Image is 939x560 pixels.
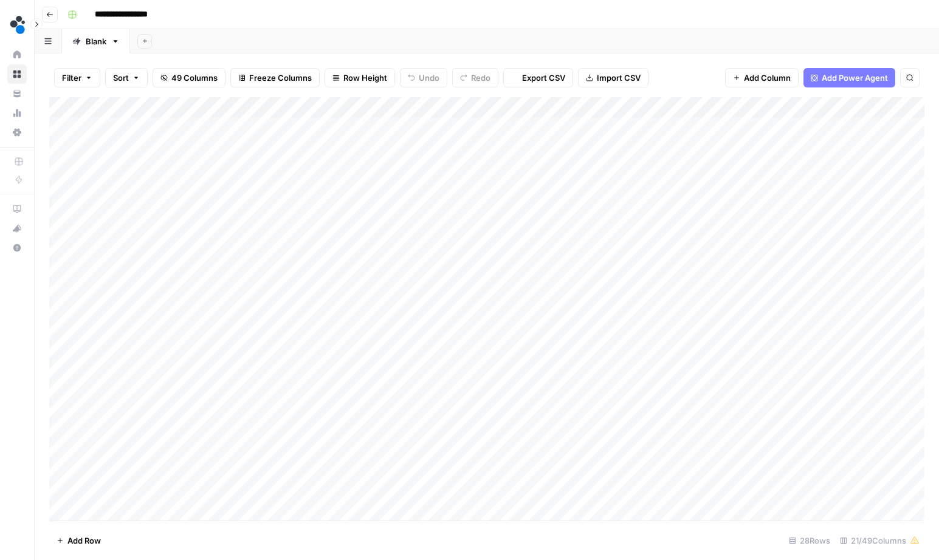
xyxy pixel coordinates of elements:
div: What's new? [8,219,26,237]
div: 21/49 Columns [835,531,924,550]
button: Add Column [725,68,799,87]
button: Undo [400,68,447,87]
a: Settings [7,123,27,142]
a: Your Data [7,84,27,103]
a: Usage [7,103,27,123]
span: Import CSV [597,72,641,84]
button: Row Height [325,68,395,87]
span: 49 Columns [171,72,218,84]
button: What's new? [7,219,27,238]
img: spot.ai Logo [7,14,29,36]
div: 28 Rows [784,531,835,550]
a: Blank [62,29,130,53]
span: Export CSV [522,72,565,84]
span: Undo [419,72,439,84]
button: Redo [452,68,498,87]
button: Add Power Agent [803,68,895,87]
button: Import CSV [578,68,648,87]
span: Sort [113,72,129,84]
div: Blank [86,35,106,47]
span: Filter [62,72,81,84]
a: AirOps Academy [7,199,27,219]
button: Filter [54,68,100,87]
a: Home [7,45,27,64]
span: Freeze Columns [249,72,312,84]
span: Add Row [67,534,101,547]
button: Help + Support [7,238,27,258]
span: Add Power Agent [822,72,888,84]
button: 49 Columns [153,68,225,87]
button: Freeze Columns [230,68,320,87]
button: Workspace: spot.ai [7,10,27,40]
span: Add Column [744,72,791,84]
button: Export CSV [503,68,573,87]
button: Add Row [49,531,108,550]
button: Sort [105,68,148,87]
span: Redo [471,72,490,84]
a: Browse [7,64,27,84]
span: Row Height [343,72,387,84]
